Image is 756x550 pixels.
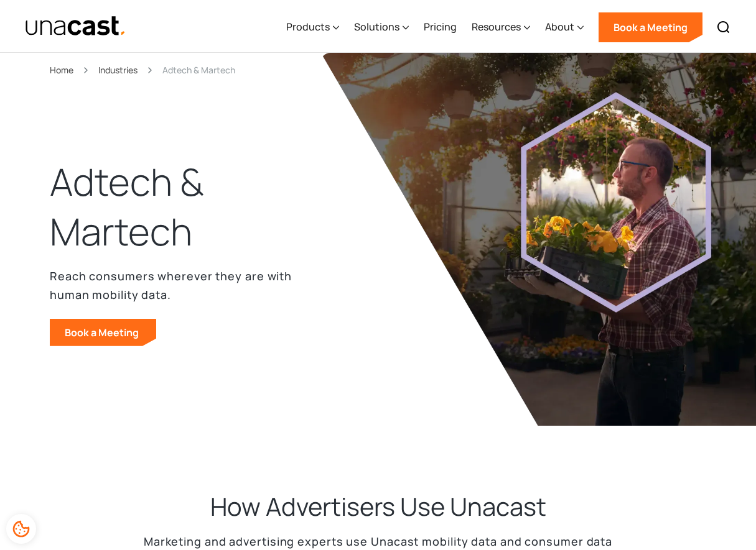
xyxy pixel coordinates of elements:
[162,63,235,77] div: Adtech & Martech
[50,63,73,77] a: Home
[286,2,339,53] div: Products
[716,20,731,35] img: Search icon
[354,2,409,53] div: Solutions
[545,2,584,53] div: About
[25,16,126,37] a: home
[545,19,574,34] div: About
[50,319,156,346] a: Book a Meeting
[286,19,330,34] div: Products
[50,267,329,304] p: Reach consumers wherever they are with human mobility data.
[25,16,126,37] img: Unacast text logo
[50,157,329,257] h1: Adtech & Martech
[210,490,546,523] h2: How Advertisers Use Unacast
[599,12,702,42] a: Book a Meeting
[354,19,399,34] div: Solutions
[98,63,138,77] a: Industries
[424,2,457,53] a: Pricing
[472,2,530,53] div: Resources
[472,19,521,34] div: Resources
[6,514,36,544] div: Cookie Preferences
